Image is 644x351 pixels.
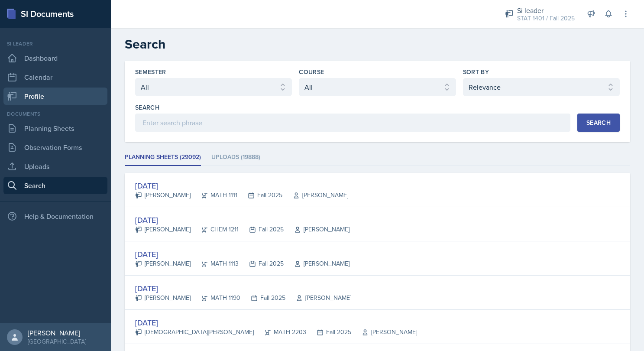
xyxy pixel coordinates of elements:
label: Search [135,103,159,112]
label: Semester [135,68,166,76]
h2: Search [125,36,630,52]
div: Fall 2025 [239,259,284,268]
div: [DATE] [135,214,350,226]
div: MATH 1111 [191,191,237,200]
a: Search [3,177,107,194]
div: [DEMOGRAPHIC_DATA][PERSON_NAME] [135,328,254,337]
div: Search [586,119,611,126]
div: [PERSON_NAME] [135,191,191,200]
input: Enter search phrase [135,114,570,132]
div: Help & Documentation [3,208,107,225]
a: Uploads [3,158,107,175]
a: Observation Forms [3,139,107,156]
div: Si leader [3,40,107,48]
div: [PERSON_NAME] [282,191,348,200]
a: Calendar [3,68,107,86]
div: [PERSON_NAME] [284,259,350,268]
div: STAT 1401 / Fall 2025 [517,14,575,23]
div: Si leader [517,5,575,16]
div: Documents [3,110,107,118]
div: MATH 2203 [254,328,306,337]
button: Search [577,114,620,132]
label: Course [299,68,324,76]
div: [PERSON_NAME] [351,328,417,337]
li: Uploads (19888) [211,149,260,166]
div: CHEM 1211 [191,225,239,234]
div: [PERSON_NAME] [135,293,191,302]
div: [PERSON_NAME] [28,328,86,337]
div: [PERSON_NAME] [135,225,191,234]
div: [DATE] [135,317,417,328]
div: [PERSON_NAME] [284,225,350,234]
div: [DATE] [135,248,350,260]
label: Sort By [463,68,489,76]
div: [DATE] [135,180,348,192]
div: MATH 1113 [191,259,239,268]
a: Dashboard [3,49,107,67]
div: MATH 1190 [191,293,240,302]
div: [GEOGRAPHIC_DATA] [28,337,86,346]
div: Fall 2025 [237,191,282,200]
div: Fall 2025 [239,225,284,234]
div: Fall 2025 [240,293,285,302]
div: [PERSON_NAME] [135,259,191,268]
a: Planning Sheets [3,120,107,137]
div: Fall 2025 [306,328,351,337]
li: Planning Sheets (29092) [125,149,201,166]
a: Profile [3,88,107,105]
div: [PERSON_NAME] [285,293,351,302]
div: [DATE] [135,283,351,294]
